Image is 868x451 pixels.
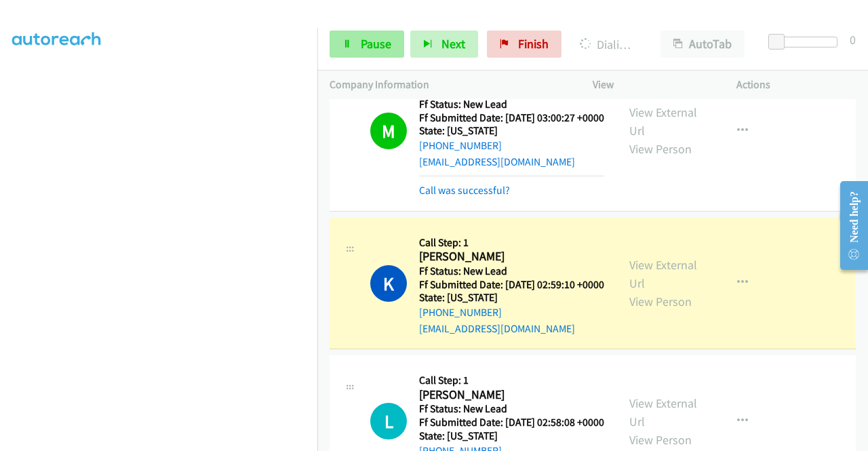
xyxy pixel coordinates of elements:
[419,236,604,250] h5: Call Step: 1
[419,387,600,403] h2: [PERSON_NAME]
[629,395,697,429] a: View External Url
[829,172,868,279] iframe: Resource Center
[441,36,465,52] span: Next
[330,77,568,93] p: Company Information
[419,98,604,111] h5: Ff Status: New Lead
[419,111,604,125] h5: Ff Submitted Date: [DATE] 03:00:27 +0000
[419,322,575,335] a: [EMAIL_ADDRESS][DOMAIN_NAME]
[775,37,837,47] div: Delay between calls (in seconds)
[419,249,600,264] h2: [PERSON_NAME]
[419,374,604,387] h5: Call Step: 1
[419,416,604,429] h5: Ff Submitted Date: [DATE] 02:58:08 +0000
[419,429,604,443] h5: State: [US_STATE]
[580,35,636,54] p: Dialing [PERSON_NAME]
[370,403,407,439] h1: L
[419,291,604,305] h5: State: [US_STATE]
[410,31,478,58] button: Next
[629,294,692,309] a: View Person
[850,31,856,49] div: 0
[736,77,856,93] p: Actions
[419,278,604,292] h5: Ff Submitted Date: [DATE] 02:59:10 +0000
[419,124,604,138] h5: State: [US_STATE]
[629,141,692,157] a: View Person
[419,155,575,168] a: [EMAIL_ADDRESS][DOMAIN_NAME]
[370,265,407,302] h1: K
[370,113,407,149] h1: M
[370,403,407,439] div: The call is yet to be attempted
[629,104,697,138] a: View External Url
[419,306,502,319] a: [PHONE_NUMBER]
[660,31,745,58] button: AutoTab
[419,402,604,416] h5: Ff Status: New Lead
[487,31,561,58] a: Finish
[629,432,692,448] a: View Person
[629,257,697,291] a: View External Url
[593,77,712,93] p: View
[419,184,510,197] a: Call was successful?
[419,264,604,278] h5: Ff Status: New Lead
[419,139,502,152] a: [PHONE_NUMBER]
[361,36,391,52] span: Pause
[518,36,549,52] span: Finish
[330,31,404,58] a: Pause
